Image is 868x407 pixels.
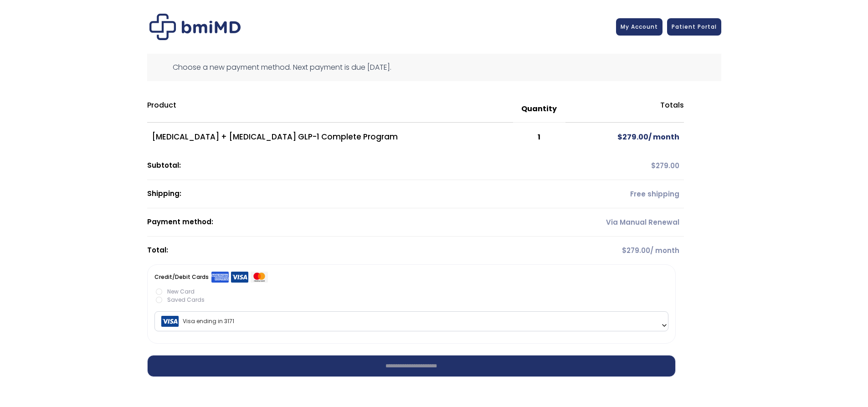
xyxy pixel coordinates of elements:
img: Visa [231,271,248,283]
th: Total: [147,237,565,264]
td: / month [565,123,684,152]
img: Amex [211,271,229,283]
span: 279.00 [622,246,650,255]
a: My Account [616,18,663,36]
th: Subtotal: [147,152,565,180]
span: $ [622,246,627,255]
span: Visa ending in 3171 [157,312,666,331]
th: Totals [565,96,684,123]
span: Patient Portal [672,23,717,31]
a: Patient Portal [667,18,721,36]
td: / month [565,237,684,264]
th: Shipping: [147,180,565,208]
td: Via Manual Renewal [565,208,684,237]
label: Saved Cards [154,296,668,304]
img: Mastercard [251,271,268,283]
span: Visa ending in 3171 [154,311,668,331]
span: $ [617,132,622,142]
td: 1 [513,123,565,152]
div: Choose a new payment method. Next payment is due [DATE]. [147,54,721,81]
td: Free shipping [565,180,684,208]
span: My Account [621,23,658,31]
label: New Card [154,288,668,296]
label: Credit/Debit Cards [154,272,268,283]
td: [MEDICAL_DATA] + [MEDICAL_DATA] GLP-1 Complete Program [147,123,514,152]
th: Product [147,96,514,123]
span: 279.00 [651,161,679,170]
img: Checkout [149,14,241,40]
th: Payment method: [147,208,565,237]
th: Quantity [513,96,565,123]
span: 279.00 [617,132,648,142]
span: $ [651,161,656,170]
